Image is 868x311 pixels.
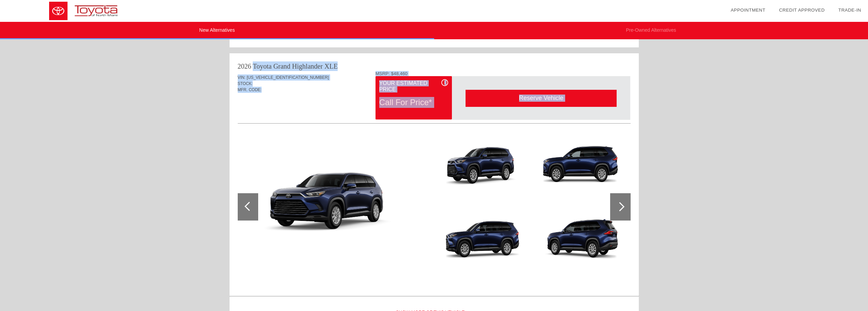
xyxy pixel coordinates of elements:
[466,90,617,107] div: Reserve Vehicle
[238,87,262,92] span: MFR. CODE:
[441,79,448,86] div: i
[324,61,338,71] div: XLE
[533,209,627,279] img: 61e7b9dfb0c4941f5aebc64f7232fdfa.png
[779,8,825,13] a: Credit Approved
[238,103,631,114] div: Quoted on [DATE] 11:37:55 AM
[238,61,323,71] div: 2026 Toyota Grand Highlander
[247,75,329,80] span: [US_VEHICLE_IDENTIFICATION_NUMBER]
[376,71,631,76] div: MSRP: $48,460
[379,94,448,111] div: Call For Price*
[436,209,530,279] img: c216f4d0a951ab5b2f9fe3305163c488.png
[533,135,627,205] img: ce17d06a75d59f9a7adff5e6956322f1.png
[379,79,448,94] div: Your Estimated Price
[238,75,246,80] span: VIN:
[436,135,530,205] img: fb9b8db0036cffb32834a4abbe50a679.png
[731,8,765,13] a: Appointment
[238,81,253,86] span: STOCK:
[238,153,431,261] img: ced1cbbcca9cb5a5c7ef9694a7f59cdb.png
[838,8,861,13] a: Trade-In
